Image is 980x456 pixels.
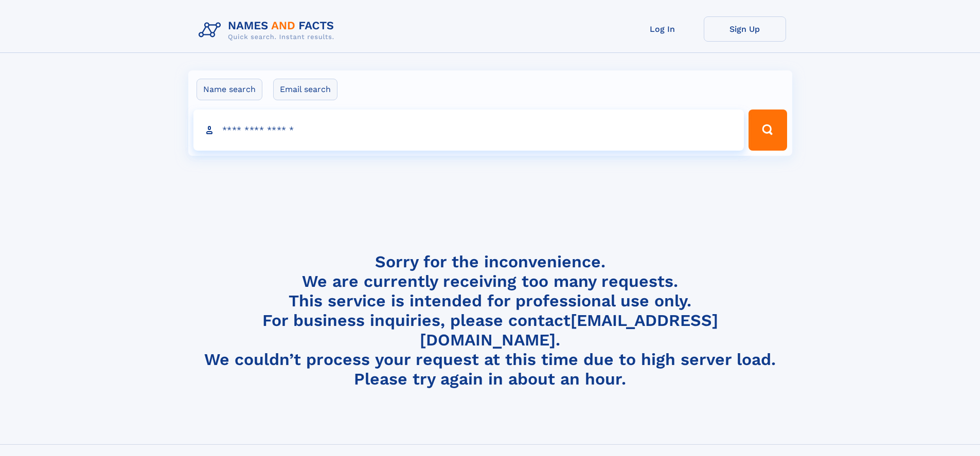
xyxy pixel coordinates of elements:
[749,110,787,151] button: Search Button
[273,79,337,100] label: Email search
[621,16,704,42] a: Log In
[194,16,343,44] img: Logo Names and Facts
[420,311,718,350] a: [EMAIL_ADDRESS][DOMAIN_NAME]
[197,79,262,100] label: Name search
[704,16,786,42] a: Sign Up
[194,252,786,389] h4: Sorry for the inconvenience. We are currently receiving too many requests. This service is intend...
[193,110,744,151] input: search input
